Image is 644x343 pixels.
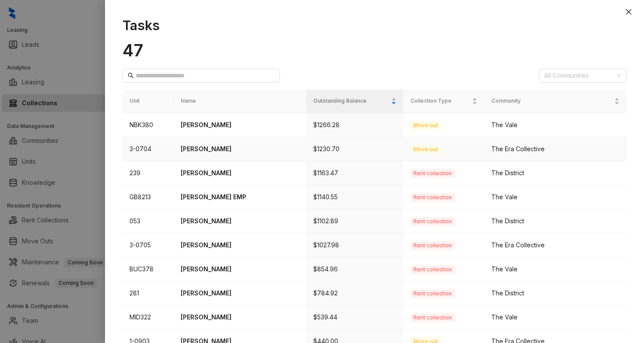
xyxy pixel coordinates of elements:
[410,145,441,154] span: Move out
[174,90,306,113] th: Name
[410,265,455,274] span: Rent collection
[625,8,632,15] span: close
[410,313,455,322] span: Rent collection
[313,264,396,274] p: $854.96
[491,216,619,226] div: The District
[122,40,626,60] h1: 47
[122,233,174,257] td: 3-0705
[122,209,174,233] td: 053
[313,168,396,178] p: $1163.47
[313,216,396,226] p: $1102.89
[491,288,619,298] div: The District
[484,90,626,113] th: Community
[313,192,396,202] p: $1140.55
[313,288,396,298] p: $784.92
[122,281,174,305] td: 281
[410,289,455,298] span: Rent collection
[122,257,174,281] td: BUC378
[410,97,470,105] span: Collection Type
[122,161,174,185] td: 239
[491,312,619,322] div: The Vale
[410,193,455,202] span: Rent collection
[410,241,455,250] span: Rent collection
[313,144,396,154] p: $1230.70
[623,7,634,17] button: Close
[491,97,612,105] span: Community
[410,121,441,130] span: Move out
[313,312,396,322] p: $539.44
[128,73,134,79] span: search
[313,120,396,130] p: $1266.28
[403,90,484,113] th: Collection Type
[410,169,455,178] span: Rent collection
[122,305,174,329] td: MID322
[491,264,619,274] div: The Vale
[122,185,174,209] td: GB8213
[122,113,174,137] td: NBK380
[181,168,299,178] p: [PERSON_NAME]
[313,240,396,250] p: $1027.98
[491,240,619,250] div: The Era Collective
[491,144,619,154] div: The Era Collective
[122,90,174,113] th: Unit
[181,240,299,250] p: [PERSON_NAME]
[181,216,299,226] p: [PERSON_NAME]
[491,192,619,202] div: The Vale
[122,17,626,33] h1: Tasks
[410,217,455,226] span: Rent collection
[122,137,174,161] td: 3-0704
[491,120,619,130] div: The Vale
[181,144,299,154] p: [PERSON_NAME]
[181,312,299,322] p: [PERSON_NAME]
[181,192,299,202] p: [PERSON_NAME] EMP
[491,168,619,178] div: The District
[181,288,299,298] p: [PERSON_NAME]
[181,120,299,130] p: [PERSON_NAME]
[181,264,299,274] p: [PERSON_NAME]
[313,97,389,105] span: Outstanding Balance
